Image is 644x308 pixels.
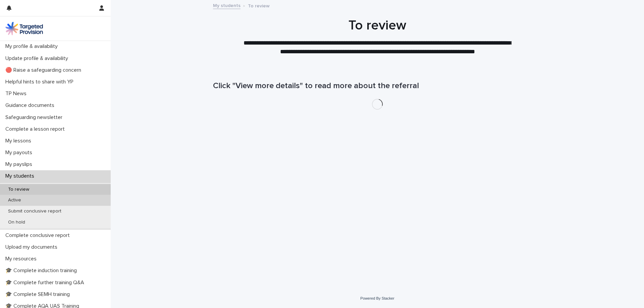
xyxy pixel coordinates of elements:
p: On hold [3,220,31,225]
p: 🎓 Complete further training Q&A [3,280,90,286]
p: My payslips [3,161,38,168]
p: 🎓 Complete SEMH training [3,291,75,298]
p: Safeguarding newsletter [3,114,68,121]
p: My resources [3,256,42,262]
p: Update profile & availability [3,55,73,62]
h1: To review [213,17,542,34]
p: Active [3,197,26,203]
p: Upload my documents [3,244,63,250]
p: Submit conclusive report [3,208,67,214]
p: Helpful hints to share with YP [3,79,79,85]
p: My students [3,173,40,179]
img: M5nRWzHhSzIhMunXDL62 [5,22,43,35]
p: 🔴 Raise a safeguarding concern [3,67,87,73]
p: Complete conclusive report [3,232,75,239]
h1: Click "View more details" to read more about the referral [213,81,542,91]
p: My payouts [3,149,38,156]
a: Powered By Stacker [360,296,394,300]
p: My lessons [3,138,37,144]
a: My students [213,1,240,9]
p: TP News [3,90,32,97]
p: Guidance documents [3,102,60,109]
p: To review [3,187,35,192]
p: Complete a lesson report [3,126,70,132]
p: 🎓 Complete induction training [3,267,82,274]
p: My profile & availability [3,43,63,50]
p: To review [248,2,270,9]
